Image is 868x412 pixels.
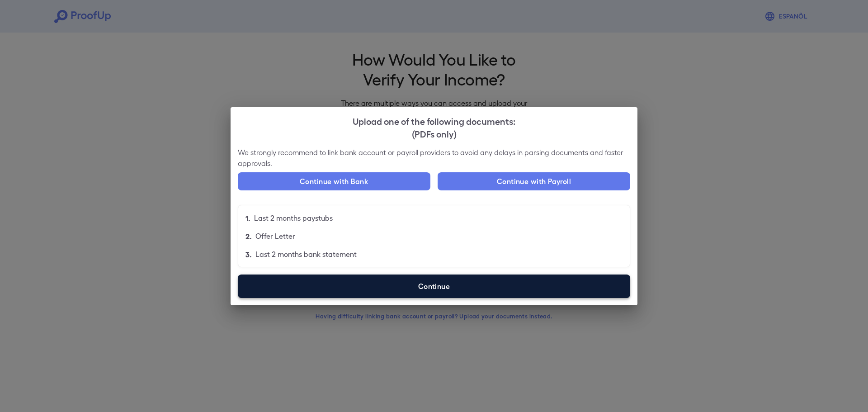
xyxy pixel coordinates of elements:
div: (PDFs only) [238,127,630,140]
p: Last 2 months paystubs [254,213,333,223]
p: 3. [245,249,252,260]
p: We strongly recommend to link bank account or payroll providers to avoid any delays in parsing do... [238,147,630,169]
button: Continue with Bank [238,172,430,190]
p: 2. [245,231,252,242]
h2: Upload one of the following documents: [231,107,637,147]
p: 1. [245,213,250,223]
p: Last 2 months bank statement [255,249,357,260]
button: Continue with Payroll [438,172,630,190]
label: Continue [238,275,630,298]
p: Offer Letter [255,231,295,242]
